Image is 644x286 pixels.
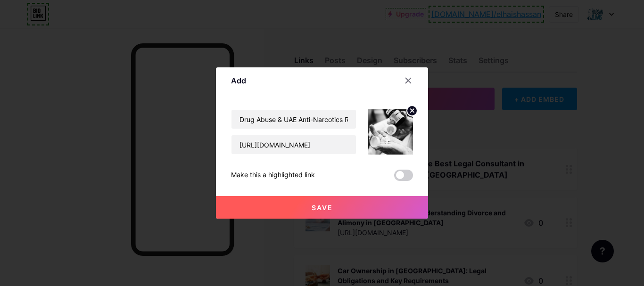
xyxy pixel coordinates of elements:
input: URL [231,135,356,154]
input: Title [231,110,356,129]
span: Save [312,204,333,212]
div: Make this a highlighted link [231,170,315,181]
img: link_thumbnail [368,109,413,155]
button: Save [216,196,428,219]
div: Add [231,75,246,86]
